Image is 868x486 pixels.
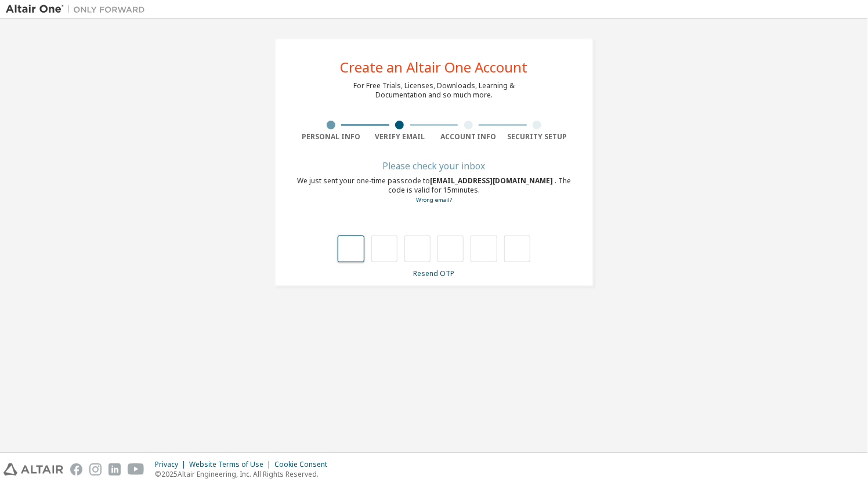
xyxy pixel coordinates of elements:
img: altair_logo.svg [3,463,63,476]
div: Please check your inbox [296,162,572,169]
div: Security Setup [503,132,572,142]
img: instagram.svg [89,463,102,476]
div: Website Terms of Use [189,460,274,469]
span: [EMAIL_ADDRESS][DOMAIN_NAME] [430,176,555,186]
img: facebook.svg [70,463,82,476]
div: Verify Email [366,132,435,142]
div: Cookie Consent [274,460,334,469]
div: Account Info [434,132,503,142]
img: linkedin.svg [108,463,121,476]
img: Altair One [6,3,151,15]
a: Resend OTP [414,269,455,278]
div: We just sent your one-time passcode to . The code is valid for 15 minutes. [296,176,572,205]
div: Create an Altair One Account [341,60,528,74]
div: Privacy [155,460,189,469]
div: Personal Info [296,132,366,142]
div: For Free Trials, Licenses, Downloads, Learning & Documentation and so much more. [353,81,515,100]
p: © 2025 Altair Engineering, Inc. All Rights Reserved. [155,469,334,479]
a: Go back to the registration form [416,196,452,204]
img: youtube.svg [128,463,144,476]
